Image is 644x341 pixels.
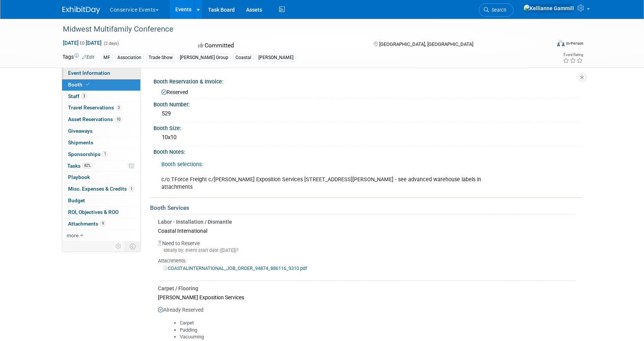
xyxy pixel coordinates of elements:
div: Attachments: [158,258,576,264]
a: ROI, Objectives & ROO [62,207,140,218]
a: Sponsorships1 [62,149,140,160]
div: Event Rating [563,53,583,57]
span: Travel Reservations [68,105,122,111]
div: [PERSON_NAME] Exposition Services [158,292,576,302]
div: Booth Size: [153,123,582,132]
div: 529 [159,108,576,120]
span: Misc. Expenses & Credits [68,186,134,192]
li: Padding [180,327,576,334]
a: more [62,230,140,241]
div: Booth Reservation & Invoice: [153,76,582,85]
td: Toggle Event Tabs [125,241,141,251]
div: 10x10 [159,132,576,143]
span: more [67,232,79,238]
span: 3 [116,105,122,111]
a: Edit [82,55,94,60]
div: [PERSON_NAME] [256,54,296,62]
span: Playbook [68,174,90,180]
a: Playbook [62,172,140,183]
span: Tasks [67,163,93,169]
span: Staff [68,93,87,99]
div: Carpet / Flooring [158,285,576,292]
span: Attachments [68,221,106,227]
a: Misc. Expenses & Credits1 [62,183,140,195]
div: Labor - Installation / Dismantle [158,218,576,226]
div: Booth Services [150,204,582,212]
span: to [79,40,86,46]
a: Shipments [62,137,140,149]
span: 9 [100,221,106,226]
span: 10 [115,117,122,122]
td: Tags [62,53,94,62]
div: Coastal International [158,226,576,236]
div: Booth Number: [153,99,582,108]
a: Booth selections: [161,161,203,168]
div: Association [115,54,144,62]
span: Asset Reservations [68,116,122,122]
span: ROI, Objectives & ROO [68,209,118,215]
a: Travel Reservations3 [62,102,140,114]
div: Trade Show [146,54,175,62]
td: Personalize Event Tab Strip [112,241,125,251]
img: Format-Inperson.png [557,40,565,46]
span: Search [489,7,506,13]
img: ExhibitDay [62,6,100,14]
div: Ideally by: event start date ([DATE])? [158,247,576,254]
div: Booth Notes: [153,146,582,156]
a: Giveaways [62,126,140,137]
span: 1 [129,186,134,192]
span: (2 days) [103,41,119,46]
span: Sponsorships [68,151,108,157]
div: Midwest Multifamily Conference [60,23,539,36]
a: Asset Reservations10 [62,114,140,125]
span: [GEOGRAPHIC_DATA], [GEOGRAPHIC_DATA] [379,41,473,47]
div: Committed [196,39,362,52]
span: 1 [102,151,108,157]
div: [PERSON_NAME] Group [178,54,231,62]
a: Tasks82% [62,161,140,172]
a: COASTALINTERNATIONAL_JOB_ORDER_94874_886116_9310.pdf [164,265,307,271]
a: Staff3 [62,91,140,102]
a: Attachments9 [62,218,140,230]
li: Vacuuming [180,333,576,341]
span: Budget [68,197,85,203]
span: Event Information [68,70,110,76]
div: c/o TForce Freight c/[PERSON_NAME] Exposition Services [STREET_ADDRESS][PERSON_NAME] - see advanc... [156,157,498,195]
span: Shipments [68,139,93,145]
div: Reserved [159,86,576,96]
div: MF [101,54,112,62]
a: Booth [62,79,140,91]
i: Booth reservation complete [86,82,90,86]
div: In-Person [566,41,583,46]
div: Coastal [233,54,254,62]
span: 82% [82,163,93,168]
li: Carpet [180,320,576,327]
span: 3 [81,93,87,99]
a: Budget [62,195,140,206]
a: Event Information [62,68,140,79]
div: Event Format [506,39,583,50]
a: Search [479,3,513,17]
img: Kellianne Gammill [523,4,574,12]
div: Need to Reserve [158,236,576,278]
span: Giveaways [68,128,93,134]
span: Booth [68,82,91,88]
span: [DATE] [DATE] [62,39,102,46]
